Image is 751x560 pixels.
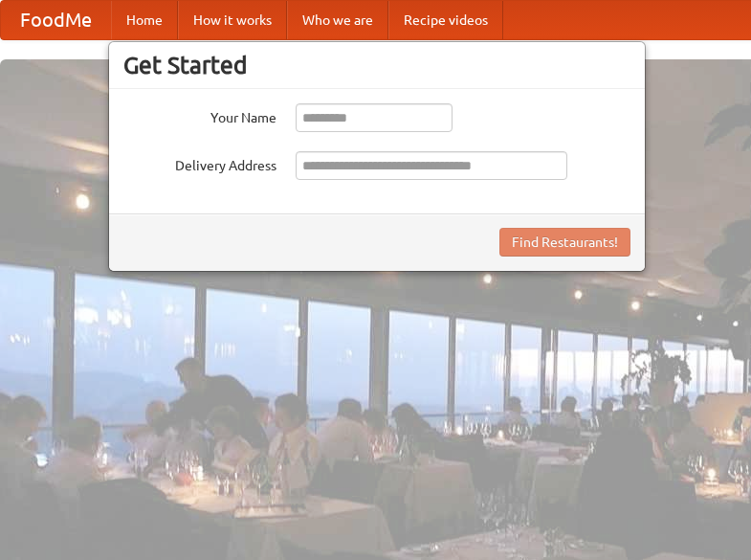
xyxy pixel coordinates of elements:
[123,151,276,175] label: Delivery Address
[1,1,111,39] a: FoodMe
[388,1,503,39] a: Recipe videos
[499,228,630,257] button: Find Restaurants!
[123,51,630,79] h3: Get Started
[178,1,287,39] a: How it works
[111,1,178,39] a: Home
[123,103,276,127] label: Your Name
[287,1,388,39] a: Who we are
